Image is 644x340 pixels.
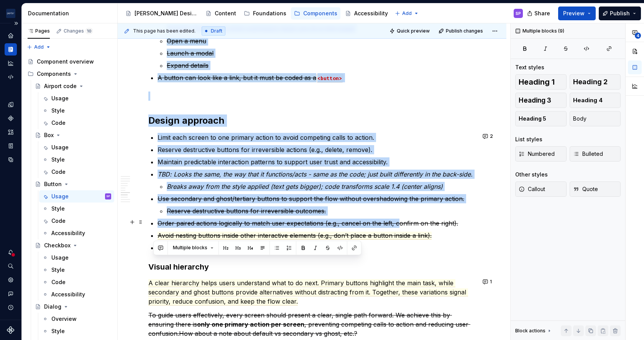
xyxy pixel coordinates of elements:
[570,146,621,162] button: Bulleted
[515,74,567,90] button: Heading 1
[5,43,17,56] a: Documentation
[570,74,621,90] button: Heading 2
[5,126,17,138] a: Assets
[37,70,71,78] div: Components
[516,10,521,16] div: SP
[148,320,470,337] s: , preventing competing calls to action and reducing user confusion.
[354,10,388,17] div: Accessibility
[387,26,433,36] button: Quick preview
[51,327,65,335] div: Style
[515,181,567,197] button: Callout
[158,232,432,240] span: Avoid nesting buttons inside other interactive elements (e.g., don’t place a button inside a link).
[5,71,17,83] div: Code automation
[573,185,598,193] span: Quote
[148,279,468,306] span: A clear hierarchy helps users understand what to do next. Primary buttons highlight the main task...
[534,10,550,17] span: Share
[610,10,630,17] span: Publish
[32,80,114,92] a: Airport code
[51,254,69,262] div: Usage
[5,29,17,42] div: Home
[490,279,492,285] span: 1
[25,42,53,52] button: Add
[39,325,114,337] a: Style
[28,10,114,17] div: Documentation
[39,105,114,117] a: Style
[519,185,545,193] span: Callout
[32,239,114,252] a: Checkbox
[573,96,603,104] span: Heading 4
[158,157,476,167] p: Maintain predictable interaction patterns to support user trust and accessibility.
[148,311,452,328] s: To guide users effectively, every screen should present a clear, single path forward. We achieve ...
[5,260,17,272] div: Search ⌘K
[5,274,17,286] a: Settings
[39,288,114,301] a: Accessibility
[519,78,555,86] span: Heading 1
[5,98,17,111] a: Design tokens
[480,131,496,142] button: 2
[39,117,114,129] a: Code
[25,56,114,68] a: Component overview
[32,178,114,190] a: Button
[179,330,357,337] s: How about a note about default vs secondary vs ghost, etc.?
[51,95,69,102] div: Usage
[519,96,551,104] span: Heading 3
[519,115,546,123] span: Heading 5
[51,156,65,163] div: Style
[573,115,586,123] span: Body
[44,303,61,311] div: Dialog
[167,183,443,190] em: Breaks away from the style applied (text gets bigger); code transforms scale 1.4 (center aligns)
[148,114,476,127] h2: Design approach
[480,276,495,287] button: 1
[6,9,15,18] img: f0306bc8-3074-41fb-b11c-7d2e8671d5eb.png
[5,154,17,166] div: Data sources
[39,190,114,203] a: UsageSP
[51,205,65,212] div: Style
[44,242,71,249] div: Checkbox
[167,62,209,70] span: Expand details
[85,28,93,34] span: 10
[51,217,66,225] div: Code
[25,68,114,80] div: Components
[241,7,289,20] a: Foundations
[167,207,326,215] s: Reserve destructive buttons for irreversible outcomes.
[303,10,337,17] div: Components
[7,326,15,334] a: Supernova Logo
[135,10,198,17] div: [PERSON_NAME] Design
[39,154,114,166] a: Style
[122,6,391,21] div: Page tree
[397,28,430,34] span: Quick preview
[39,203,114,215] a: Style
[39,141,114,154] a: Usage
[5,288,17,300] button: Contact support
[253,10,286,17] div: Foundations
[519,150,555,158] span: Numbered
[51,119,66,127] div: Code
[39,227,114,239] a: Accessibility
[39,276,114,288] a: Code
[11,18,21,29] button: Expand sidebar
[34,44,44,50] span: Add
[167,49,214,57] span: Launch a modal
[635,33,641,39] span: 4
[436,26,486,36] button: Publish changes
[148,262,209,271] strong: Visual hierarchy
[515,93,567,108] button: Heading 3
[28,28,50,34] div: Pages
[558,7,596,20] button: Preview
[32,301,114,313] a: Dialog
[515,171,548,178] div: Other styles
[570,181,621,197] button: Quote
[599,7,641,20] button: Publish
[122,7,201,20] a: [PERSON_NAME] Design
[44,131,54,139] div: Box
[573,150,603,158] span: Bulleted
[44,82,77,90] div: Airport code
[446,28,483,34] span: Publish changes
[158,145,476,154] p: Reserve destructive buttons for irreversible actions (e.g., delete, remove).
[39,313,114,325] a: Overview
[523,7,555,20] button: Share
[51,315,77,323] div: Overview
